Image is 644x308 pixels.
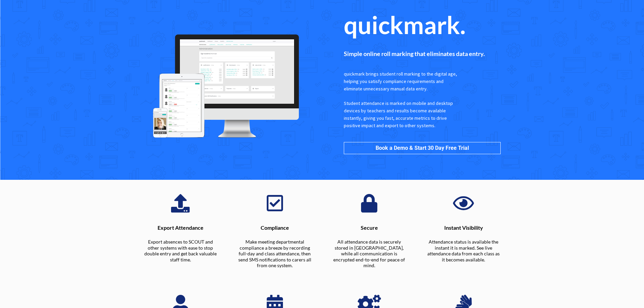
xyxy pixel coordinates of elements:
span: Export absences to SCOUT and other systems with ease to stop double entry and get back valuable s... [144,239,218,262]
span: quickmark brings student roll marking to the digital age, helping you satisfy compliance requirem... [344,71,458,92]
span: Make meeting departmental compliance a breeze by recording full-day and class attendance, then se... [238,239,312,268]
span: Attendance status is available the instant it is marked. See live attendance data from each class... [427,239,501,262]
p: Instant Visibility [427,225,500,231]
p: Secure [332,225,406,231]
span: Simple online roll marking that eliminates data entry. [344,50,485,57]
p: Export Attendance [143,225,217,231]
p: Compliance [238,225,312,231]
a: Book a Demo & Start 30 Day Free Trial [344,142,501,154]
span: Student attendance is marked on mobile and desktop devices by teachers and results become availab... [344,100,454,129]
span: quickmark. [344,10,466,39]
span: All attendance data is securely stored in [GEOGRAPHIC_DATA], while all communication is encrypted... [333,239,406,268]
